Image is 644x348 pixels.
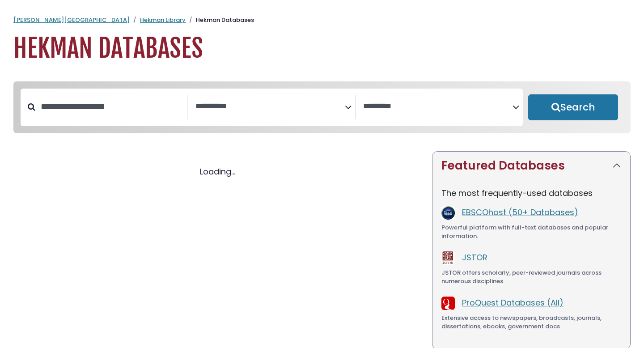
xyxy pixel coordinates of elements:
a: Hekman Library [140,16,186,24]
h1: Hekman Databases [13,34,631,64]
button: Featured Databases [432,152,630,180]
textarea: Search [195,102,345,111]
a: ProQuest Databases (All) [462,297,563,308]
div: Extensive access to newspapers, broadcasts, journals, dissertations, ebooks, government docs. [441,314,621,331]
div: JSTOR offers scholarly, peer-reviewed journals across numerous disciplines. [441,268,621,286]
textarea: Search [363,102,513,111]
a: EBSCOhost (50+ Databases) [462,207,578,218]
nav: breadcrumb [13,16,631,25]
p: The most frequently-used databases [441,187,621,199]
div: Loading... [13,166,421,178]
div: Powerful platform with full-text databases and popular information. [441,223,621,241]
input: Search database by title or keyword [35,99,187,114]
a: JSTOR [462,252,487,263]
li: Hekman Databases [186,16,254,25]
button: Submit for Search Results [528,94,618,120]
nav: Search filters [13,81,631,133]
a: [PERSON_NAME][GEOGRAPHIC_DATA] [13,16,130,24]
